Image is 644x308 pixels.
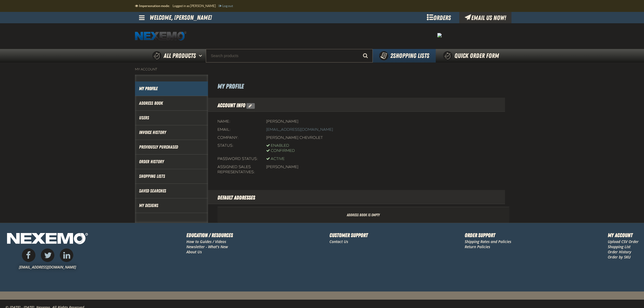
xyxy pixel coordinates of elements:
[217,135,258,140] div: Company
[465,239,511,244] a: Shipping Rates and Policies
[197,49,206,63] button: Open All Products pages
[465,231,511,239] h2: Order Support
[219,4,233,8] a: Log out
[329,239,348,244] a: Contact Us
[437,33,442,37] img: 8c87bc8bf9104322ccb3e1420f302a94.jpeg
[135,67,157,71] a: My Account
[217,143,258,153] div: Status
[139,144,204,150] a: Previously Purchased
[217,207,509,223] div: Address book is empty
[173,1,219,11] li: Logged in as [PERSON_NAME]
[217,102,245,109] span: Account Info
[419,12,459,23] div: Orders
[139,129,204,136] a: Invoice History
[19,264,76,270] a: [EMAIL_ADDRESS][DOMAIN_NAME]
[608,231,639,239] h2: My Account
[359,49,373,63] button: Start Searching
[459,12,511,23] div: Email Us Now!
[390,52,429,60] span: Shopping Lists
[246,103,255,109] button: Action Edit Account Information
[139,159,204,165] a: Order History
[139,173,204,179] a: Shopping Lists
[608,249,631,254] a: Order History
[135,31,186,41] img: Nexemo logo
[266,135,323,140] div: [PERSON_NAME] Chevrolet
[135,1,173,11] li: Impersonation mode:
[5,231,90,247] img: Nexemo Logo
[139,86,204,92] a: My Profile
[266,119,298,124] div: [PERSON_NAME]
[608,239,639,244] a: Upload CSV Order
[164,51,196,61] span: All Products
[217,127,258,132] div: Email
[186,249,202,254] a: About Us
[217,83,244,90] span: My Profile
[139,115,204,121] a: Users
[390,52,393,60] strong: 2
[217,119,258,124] div: Name
[436,49,509,63] a: Quick Order Form
[135,67,509,71] nav: Breadcrumbs
[465,244,490,249] a: Return Policies
[217,156,258,162] div: Password status
[329,231,368,239] h2: Customer Support
[139,100,204,106] a: Address Book
[135,31,186,41] a: Home
[186,244,228,249] a: Newsletter - What's New
[266,127,333,132] a: Opens a default email client to write an email to kcook@vtaig.com
[217,194,255,201] span: Default Addresses
[266,156,285,162] div: Active
[217,165,258,175] div: Assigned Sales Representatives
[266,165,298,170] li: [PERSON_NAME]
[266,127,333,132] bdo: [EMAIL_ADDRESS][DOMAIN_NAME]
[186,239,226,244] a: How to Guides / Videos
[608,244,630,249] a: Shopping List
[373,49,436,63] button: You have 2 Shopping Lists. Open to view details
[150,12,212,23] li: Welcome, [PERSON_NAME]
[266,148,295,153] div: Confirmed
[206,49,373,63] input: Search
[139,202,204,209] a: My Designs
[186,231,233,239] h2: Education / Resources
[608,254,631,260] a: Order by SKU
[139,188,204,194] a: Saved Searches
[266,143,295,148] div: Enabled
